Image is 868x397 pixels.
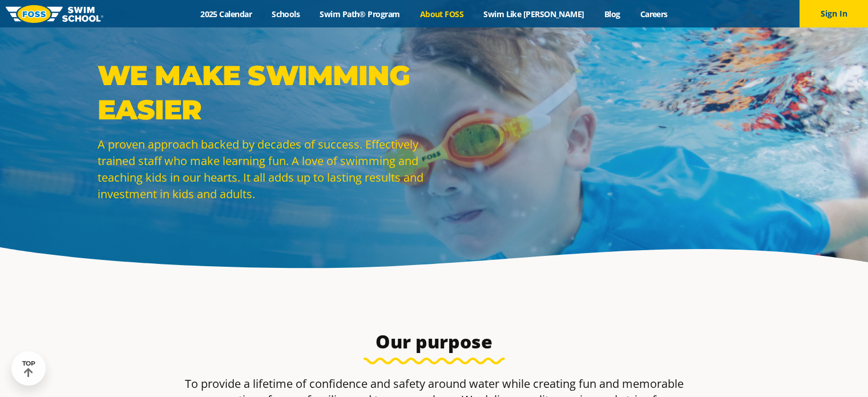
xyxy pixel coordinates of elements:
[474,9,595,19] a: Swim Like [PERSON_NAME]
[410,9,474,19] a: About FOSS
[594,9,630,19] a: Blog
[98,136,429,202] p: A proven approach backed by decades of success. Effectively trained staff who make learning fun. ...
[310,9,410,19] a: Swim Path® Program
[262,9,310,19] a: Schools
[6,5,103,23] img: FOSS Swim School Logo
[191,9,262,19] a: 2025 Calendar
[22,360,35,378] div: TOP
[630,9,677,19] a: Careers
[165,330,704,353] h3: Our purpose
[98,58,429,127] p: WE MAKE SWIMMING EASIER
